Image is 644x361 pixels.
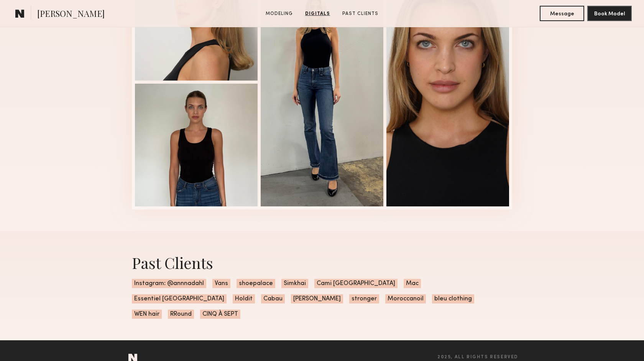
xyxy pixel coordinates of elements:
span: Cabau [261,294,285,303]
span: 2025, all rights reserved [437,355,518,360]
button: Message [540,6,584,21]
span: Cami [GEOGRAPHIC_DATA] [314,279,398,288]
span: [PERSON_NAME] [37,8,105,21]
span: [PERSON_NAME] [291,294,343,303]
a: Modeling [263,10,296,17]
span: Mac [404,279,421,288]
span: Simkhai [281,279,308,288]
div: Past Clients [132,252,512,273]
span: stronger [349,294,379,303]
span: Holdit [233,294,255,303]
a: Past Clients [339,10,381,17]
a: Digitals [302,10,333,17]
span: WEN hair [132,310,162,319]
span: RRound [168,310,194,319]
span: Vans [212,279,230,288]
span: CINQ À SEPT [200,310,240,319]
a: Book Model [587,10,632,16]
span: Instagram: @annnadahl [132,279,206,288]
span: shoepalace [237,279,275,288]
span: Essentiel [GEOGRAPHIC_DATA] [132,294,227,303]
span: Moroccanoil [385,294,426,303]
button: Book Model [587,6,632,21]
span: bleu clothing [432,294,474,303]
